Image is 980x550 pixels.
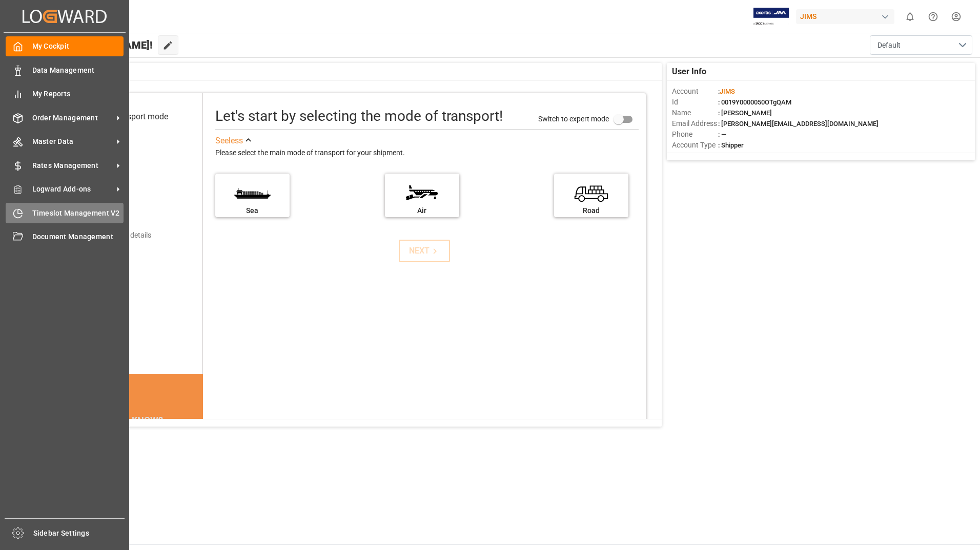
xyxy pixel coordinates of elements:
a: Data Management [6,60,124,80]
span: Switch to expert mode [538,114,609,122]
span: User Info [672,66,706,78]
span: Order Management [32,113,113,123]
span: : [PERSON_NAME] [718,109,772,117]
span: Phone [672,129,718,140]
span: Account [672,86,718,97]
span: Name [672,108,718,118]
div: Let's start by selecting the mode of transport! [215,105,503,127]
a: Document Management [6,227,124,247]
span: : — [718,131,726,138]
div: Road [559,205,623,216]
span: My Cockpit [32,41,124,52]
div: Add shipping details [87,230,151,241]
span: : [718,88,735,95]
span: JIMS [720,88,735,95]
div: Please select the main mode of transport for your shipment. [215,147,639,159]
span: : [PERSON_NAME][EMAIL_ADDRESS][DOMAIN_NAME] [718,120,879,128]
span: Rates Management [32,160,113,171]
button: NEXT [399,240,450,262]
span: Id [672,97,718,108]
button: open menu [870,35,972,55]
span: Email Address [672,118,718,129]
a: Timeslot Management V2 [6,203,124,223]
span: Account Type [672,140,718,151]
div: NEXT [409,245,440,257]
span: Hello [PERSON_NAME]! [43,35,153,55]
span: Timeslot Management V2 [32,208,124,219]
span: Master Data [32,136,113,147]
span: Sidebar Settings [33,528,125,539]
span: : 0019Y0000050OTgQAM [718,98,791,106]
span: Document Management [32,231,124,242]
img: Exertis%20JAM%20-%20Email%20Logo.jpg_1722504956.jpg [753,8,789,26]
span: : Shipper [718,141,744,149]
div: Sea [220,205,284,216]
span: Default [877,40,901,51]
div: See less [215,135,243,147]
a: My Cockpit [6,36,124,56]
span: My Reports [32,89,124,99]
span: Logward Add-ons [32,184,113,195]
span: Data Management [32,65,124,76]
div: Air [390,205,454,216]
